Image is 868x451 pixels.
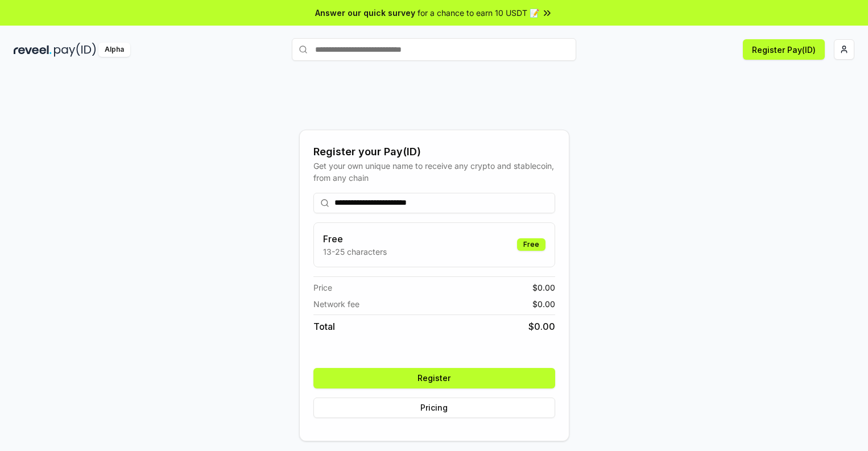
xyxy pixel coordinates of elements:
[313,144,555,160] div: Register your Pay(ID)
[528,320,555,333] span: $ 0.00
[517,238,545,251] div: Free
[313,282,332,293] span: Price
[14,43,52,57] img: reveel_dark
[743,39,825,60] button: Register Pay(ID)
[313,368,555,388] button: Register
[323,232,387,246] h3: Free
[313,160,555,184] div: Get your own unique name to receive any crypto and stablecoin, from any chain
[315,7,415,19] span: Answer our quick survey
[532,282,555,293] span: $ 0.00
[98,43,130,57] div: Alpha
[532,298,555,310] span: $ 0.00
[313,320,335,333] span: Total
[323,246,387,258] p: 13-25 characters
[313,298,359,310] span: Network fee
[418,7,539,19] span: for a chance to earn 10 USDT 📝
[54,43,96,57] img: pay_id
[313,398,555,418] button: Pricing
